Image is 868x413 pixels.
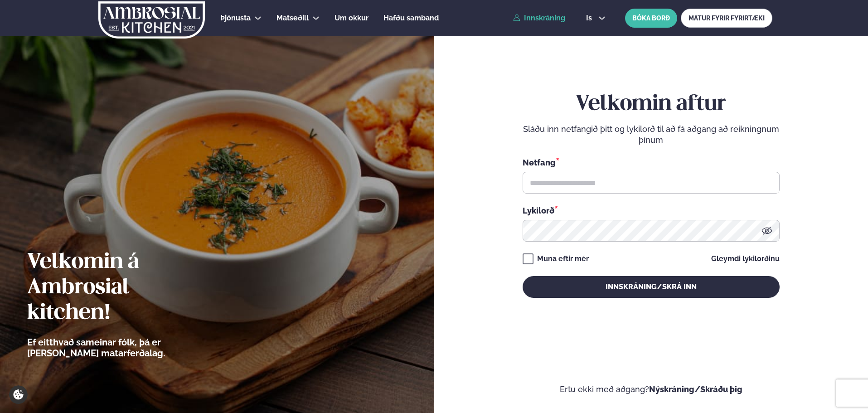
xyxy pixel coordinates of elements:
[97,1,206,39] img: logo
[523,92,780,117] h2: Velkomin aftur
[27,250,215,326] h2: Velkomin á Ambrosial kitchen!
[513,14,565,22] a: Innskráning
[649,384,742,394] a: Nýskráning/Skráðu þig
[276,13,309,24] a: Matseðill
[523,276,780,298] button: Innskráning/Skrá inn
[383,13,439,24] a: Hafðu samband
[27,337,215,359] p: Ef eitthvað sameinar fólk, þá er [PERSON_NAME] matarferðalag.
[523,124,780,146] p: Sláðu inn netfangið þitt og lykilorð til að fá aðgang að reikningnum þínum
[9,385,28,404] a: Cookie settings
[711,255,780,262] a: Gleymdi lykilorðinu
[579,15,613,22] button: is
[220,13,251,24] a: Þjónusta
[586,15,595,22] span: is
[523,204,780,216] div: Lykilorð
[276,14,309,22] span: Matseðill
[220,14,251,22] span: Þjónusta
[625,9,677,28] button: BÓKA BORÐ
[681,9,772,28] a: MATUR FYRIR FYRIRTÆKI
[383,14,439,22] span: Hafðu samband
[335,13,369,24] a: Um okkur
[335,14,369,22] span: Um okkur
[523,156,780,168] div: Netfang
[461,384,841,395] p: Ertu ekki með aðgang?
